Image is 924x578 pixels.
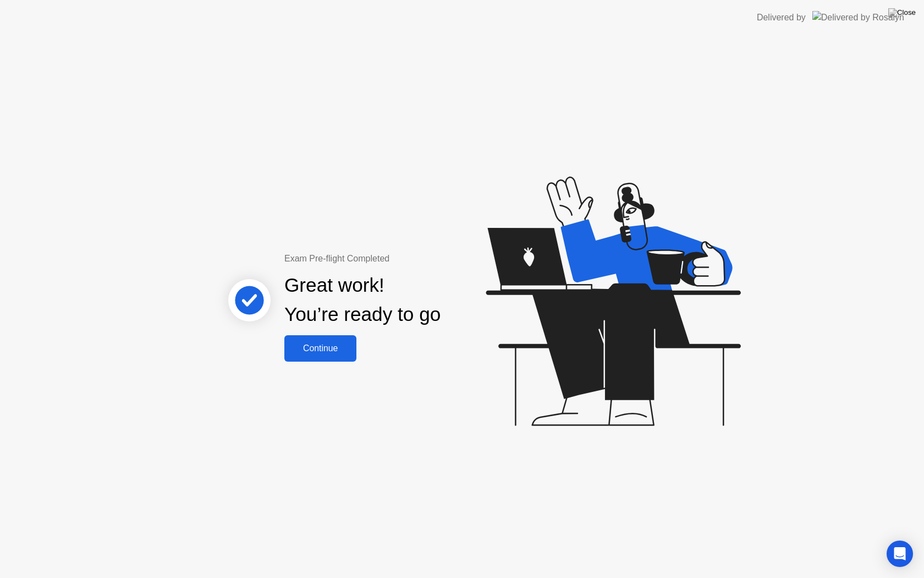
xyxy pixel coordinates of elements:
[284,271,441,329] div: Great work! You’re ready to go
[288,343,353,353] div: Continue
[888,8,916,17] img: Close
[887,541,913,567] div: Open Intercom Messenger
[284,252,512,265] div: Exam Pre-flight Completed
[757,11,806,24] div: Delivered by
[812,11,904,24] img: Delivered by Rosalyn
[284,335,356,362] button: Continue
